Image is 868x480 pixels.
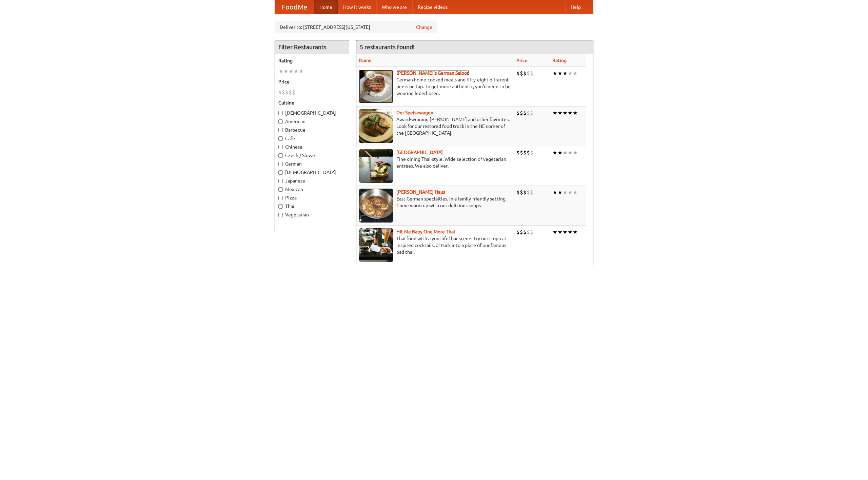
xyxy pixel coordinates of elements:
li: $ [520,109,523,117]
p: German home-cooked meals and fifty-eight different beers on tap. To get more authentic, you'd nee... [359,76,511,97]
h5: Rating [278,57,346,64]
li: ★ [552,149,557,156]
li: ★ [568,228,573,236]
a: Der Speisewagen [396,110,433,115]
label: Japanese [278,177,346,184]
a: [PERSON_NAME] Haus [396,189,445,195]
li: ★ [563,70,568,77]
a: Help [565,0,586,14]
li: $ [530,109,533,117]
ng-pluralize: 5 restaurants found! [360,44,415,50]
input: [DEMOGRAPHIC_DATA] [278,170,283,175]
li: $ [282,89,285,96]
li: ★ [557,189,563,196]
input: Czech / Slovak [278,153,283,158]
li: ★ [568,70,573,77]
li: ★ [568,189,573,196]
p: East German specialties, in a family-friendly setting. Come warm up with our delicious soups. [359,195,511,209]
li: $ [520,228,523,236]
li: ★ [557,109,563,117]
label: Cafe [278,135,346,142]
img: satay.jpg [359,149,393,183]
p: Thai food with a youthful bar scene. Try our tropical inspired cocktails, or tuck into a plate of... [359,235,511,255]
img: kohlhaus.jpg [359,189,393,223]
li: $ [527,228,530,236]
input: Barbecue [278,128,283,132]
li: $ [520,70,523,77]
li: $ [523,228,527,236]
li: $ [523,189,527,196]
li: ★ [557,149,563,156]
input: Japanese [278,179,283,183]
li: ★ [552,228,557,236]
a: [PERSON_NAME]'s German Saloon [396,70,470,76]
h5: Price [278,78,346,85]
li: ★ [552,109,557,117]
a: Change [416,24,432,31]
li: $ [530,228,533,236]
li: ★ [573,228,578,236]
li: $ [516,70,520,77]
li: $ [530,189,533,196]
li: ★ [552,70,557,77]
img: speisewagen.jpg [359,109,393,143]
li: ★ [552,189,557,196]
input: Pizza [278,196,283,200]
li: $ [516,109,520,117]
li: $ [530,70,533,77]
div: Deliver to: [STREET_ADDRESS][US_STATE] [275,21,437,33]
a: FoodMe [275,0,314,14]
label: Vegetarian [278,211,346,218]
h5: Cuisine [278,99,346,106]
label: Pizza [278,194,346,201]
a: Price [516,58,528,63]
li: $ [516,189,520,196]
li: ★ [573,109,578,117]
li: $ [278,89,282,96]
label: Barbecue [278,127,346,133]
label: Chinese [278,143,346,150]
a: Who we are [376,0,412,14]
li: $ [285,89,289,96]
li: $ [292,89,295,96]
input: Chinese [278,145,283,149]
li: ★ [299,68,304,75]
li: ★ [283,68,289,75]
input: Cafe [278,136,283,141]
input: German [278,162,283,166]
a: How it works [338,0,376,14]
p: Award-winning [PERSON_NAME] and other favorites. Look for our restored food truck in the NE corne... [359,116,511,136]
li: ★ [557,70,563,77]
li: ★ [294,68,299,75]
li: $ [527,70,530,77]
li: $ [527,109,530,117]
li: $ [527,189,530,196]
img: esthers.jpg [359,70,393,103]
li: $ [530,149,533,156]
li: ★ [563,149,568,156]
a: Hit Me Baby One More Thai [396,229,455,234]
li: ★ [278,68,283,75]
h4: Filter Restaurants [275,40,349,54]
label: Czech / Slovak [278,152,346,159]
label: Mexican [278,186,346,193]
label: American [278,118,346,125]
input: Vegetarian [278,213,283,217]
li: $ [523,70,527,77]
li: $ [289,89,292,96]
label: Thai [278,203,346,210]
li: $ [523,109,527,117]
a: Recipe videos [412,0,453,14]
li: ★ [568,109,573,117]
li: $ [516,149,520,156]
input: Mexican [278,187,283,192]
li: $ [516,228,520,236]
label: [DEMOGRAPHIC_DATA] [278,169,346,176]
li: ★ [573,189,578,196]
img: babythai.jpg [359,228,393,262]
a: Name [359,58,372,63]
